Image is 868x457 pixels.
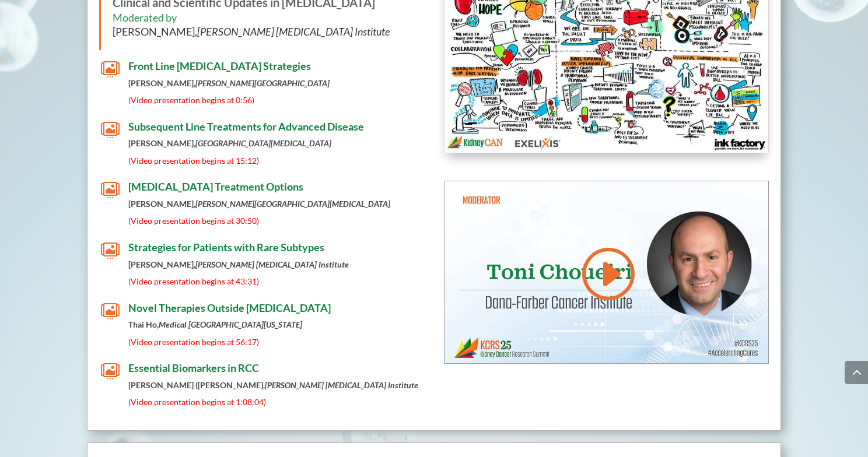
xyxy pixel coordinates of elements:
[195,199,390,209] em: [PERSON_NAME][GEOGRAPHIC_DATA][MEDICAL_DATA]
[128,180,303,193] span: [MEDICAL_DATA] Treatment Options
[128,156,259,166] span: (Video presentation begins at 15:12)
[101,302,120,321] span: 
[101,241,120,260] span: 
[128,337,259,347] span: (Video presentation begins at 56:17)
[128,95,254,105] span: (Video presentation begins at 0:56)
[101,362,120,381] span: 
[128,319,302,329] strong: Thai Ho,
[128,241,324,254] span: Strategies for Patients with Rare Subtypes
[101,60,120,79] span: 
[128,259,349,269] strong: [PERSON_NAME],
[128,78,330,88] strong: [PERSON_NAME],
[128,380,418,390] strong: [PERSON_NAME] ([PERSON_NAME],
[101,121,120,139] span: 
[128,216,259,226] span: (Video presentation begins at 30:50)
[128,120,364,133] span: Subsequent Line Treatments for Advanced Disease
[128,361,259,374] span: Essential Biomarkers in RCC
[128,276,259,286] span: (Video presentation begins at 43:31)
[265,380,418,390] em: [PERSON_NAME] [MEDICAL_DATA] Institute
[195,138,331,148] em: [GEOGRAPHIC_DATA][MEDICAL_DATA]
[128,138,331,148] strong: [PERSON_NAME],
[128,59,311,72] span: Front Line [MEDICAL_DATA] Strategies
[197,25,390,38] em: [PERSON_NAME] [MEDICAL_DATA] Institute
[128,199,390,209] strong: [PERSON_NAME],
[159,319,302,329] em: Medical [GEOGRAPHIC_DATA][US_STATE]
[113,11,412,44] h6: Moderated by
[195,78,330,88] em: [PERSON_NAME][GEOGRAPHIC_DATA]
[128,301,331,314] span: Novel Therapies Outside [MEDICAL_DATA]
[128,397,266,407] span: (Video presentation begins at 1:08:04)
[113,25,390,38] span: [PERSON_NAME],
[101,181,120,199] span: 
[195,259,349,269] em: [PERSON_NAME] [MEDICAL_DATA] Institute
